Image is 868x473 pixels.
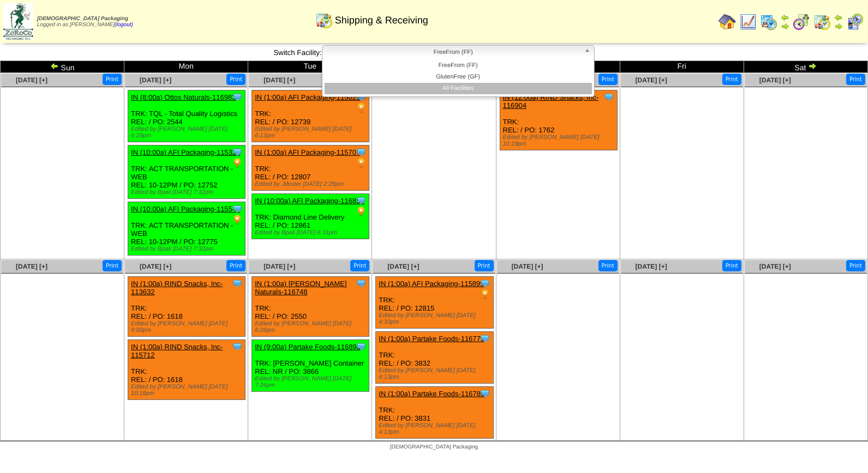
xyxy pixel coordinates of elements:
[636,263,667,270] a: [DATE] [+]
[252,145,369,191] div: TRK: REL: / PO: 12807
[356,195,367,206] img: Tooltip
[512,263,543,270] a: [DATE] [+]
[232,157,243,168] img: PO
[379,390,484,398] a: IN (1:00a) Partake Foods-116780
[813,13,831,31] img: calendarinout.gif
[128,202,246,256] div: TRK: ACT TRANSPORTATION - WEB REL: 10-12PM / PO: 12775
[252,277,369,337] div: TRK: REL: / PO: 2550
[131,280,223,296] a: IN (1:00a) RIND Snacks, Inc-113632
[131,384,245,397] div: Edited by [PERSON_NAME] [DATE] 10:18pm
[387,263,419,270] span: [DATE] [+]
[37,16,128,22] span: [DEMOGRAPHIC_DATA] Packaging
[252,90,369,142] div: TRK: REL: / PO: 12739
[37,16,133,28] span: Logged in as [PERSON_NAME]
[356,147,367,157] img: Tooltip
[846,13,864,31] img: calendarcustomer.gif
[16,76,47,84] a: [DATE] [+]
[390,444,478,450] span: [DEMOGRAPHIC_DATA] Packaging
[103,260,122,271] button: Print
[620,61,744,73] td: Fri
[759,263,791,270] a: [DATE] [+]
[128,277,246,337] div: TRK: REL: / PO: 1618
[232,203,243,214] img: Tooltip
[103,74,122,85] button: Print
[252,340,369,392] div: TRK: [PERSON_NAME] Container REL: NR / PO: 3866
[379,280,484,288] a: IN (1:00a) AFI Packaging-115899
[232,92,243,102] img: Tooltip
[252,194,369,239] div: TRK: Diamond Line Delivery REL: / PO: 12861
[255,320,369,333] div: Edited by [PERSON_NAME] [DATE] 6:26pm
[379,422,493,435] div: Edited by [PERSON_NAME] [DATE] 4:13pm
[1,61,124,73] td: Sun
[480,278,490,289] img: Tooltip
[356,157,367,168] img: PO
[255,93,360,101] a: IN (1:00a) AFI Packaging-115025
[503,93,599,110] a: IN (12:00a) RIND Snacks, Inc-116904
[808,62,817,70] img: arrowright.gif
[3,3,33,40] img: zoroco-logo-small.webp
[226,74,246,85] button: Print
[793,13,810,31] img: calendarblend.gif
[131,126,245,139] div: Edited by [PERSON_NAME] [DATE] 6:29pm
[376,332,493,384] div: TRK: REL: / PO: 3832
[781,13,789,22] img: arrowleft.gif
[327,46,580,59] span: FreeFrom (FF)
[603,92,614,102] img: Tooltip
[264,76,295,84] a: [DATE] [+]
[226,260,246,271] button: Print
[255,197,364,205] a: IN (10:00a) AFI Packaging-116852
[131,93,236,101] a: IN (8:00a) Ottos Naturals-116983
[325,83,592,94] li: All Facilities
[480,388,490,399] img: Tooltip
[255,126,369,139] div: Edited by [PERSON_NAME] [DATE] 6:13pm
[131,320,245,333] div: Edited by [PERSON_NAME] [DATE] 9:00pm
[124,61,248,73] td: Mon
[356,102,367,113] img: PO
[335,15,428,26] span: Shipping & Receiving
[759,76,791,84] a: [DATE] [+]
[744,61,867,73] td: Sat
[503,134,617,147] div: Edited by [PERSON_NAME] [DATE] 10:19pm
[636,76,667,84] a: [DATE] [+]
[255,280,346,296] a: IN (1:00a) [PERSON_NAME] Naturals-116748
[255,229,369,236] div: Edited by Bpali [DATE] 6:31pm
[722,74,741,85] button: Print
[781,22,789,31] img: arrowright.gif
[834,13,843,22] img: arrowleft.gif
[264,263,295,270] a: [DATE] [+]
[480,333,490,344] img: Tooltip
[719,13,736,31] img: home.gif
[376,387,493,439] div: TRK: REL: / PO: 3831
[131,343,223,359] a: IN (1:00a) RIND Snacks, Inc-115712
[255,375,369,389] div: Edited by [PERSON_NAME] [DATE] 7:26pm
[379,335,484,343] a: IN (1:00a) Partake Foods-116779
[846,74,865,85] button: Print
[356,278,367,289] img: Tooltip
[232,341,243,352] img: Tooltip
[760,13,777,31] img: calendarprod.gif
[232,147,243,157] img: Tooltip
[315,11,333,29] img: calendarinout.gif
[379,367,493,380] div: Edited by [PERSON_NAME] [DATE] 4:13pm
[739,13,757,31] img: line_graph.gif
[722,260,741,271] button: Print
[598,74,618,85] button: Print
[131,189,245,196] div: Edited by Bpali [DATE] 7:32pm
[140,76,171,84] a: [DATE] [+]
[475,260,494,271] button: Print
[115,22,133,28] a: (logout)
[16,263,47,270] a: [DATE] [+]
[131,205,240,213] a: IN (10:00a) AFI Packaging-115549
[232,214,243,225] img: PO
[500,90,617,150] div: TRK: REL: / PO: 1762
[128,90,246,142] div: TRK: TQL - Total Quality Logistics REL: / PO: 2544
[128,145,246,199] div: TRK: ACT TRANSPORTATION - WEB REL: 10-12PM / PO: 12752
